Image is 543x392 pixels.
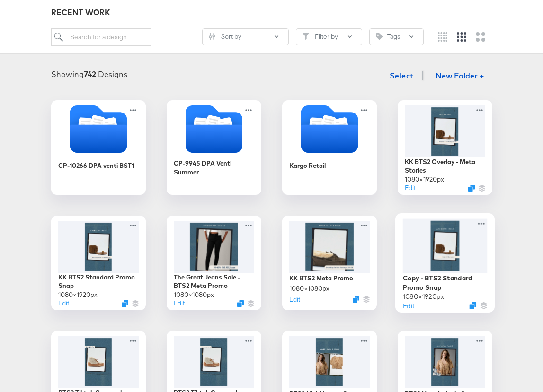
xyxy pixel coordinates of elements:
[469,302,476,309] svg: Duplicate
[289,161,326,170] div: Kargo Retail
[122,300,128,307] svg: Duplicate
[174,290,214,299] div: 1080 × 1080 px
[402,273,487,292] div: Copy - BTS2 Standard Promo Snap
[405,183,416,192] button: Edit
[167,216,261,310] div: The Great Jeans Sale - BTS2 Meta Promo1080×1080pxEditDuplicate
[405,175,444,184] div: 1080 × 1920 px
[369,28,424,45] button: TagTags
[51,216,146,310] div: KK BTS2 Standard Promo Snap1080×1920pxEditDuplicate
[289,284,329,293] div: 1080 × 1080 px
[51,7,492,18] div: RECENT WORK
[289,274,353,283] div: KK BTS2 Meta Promo
[386,66,418,85] button: Select
[376,33,383,40] svg: Tag
[51,105,146,153] svg: Folder
[402,301,414,310] button: Edit
[174,273,254,290] div: The Great Jeans Sale - BTS2 Meta Promo
[282,216,377,310] div: KK BTS2 Meta Promo1080×1080pxEditDuplicate
[282,100,377,195] div: Kargo Retail
[398,100,492,195] div: KK BTS2 Overlay - Meta Stories1080×1920pxEditDuplicate
[353,296,359,303] svg: Duplicate
[174,299,185,308] button: Edit
[289,295,300,304] button: Edit
[51,100,146,195] div: CP-10266 DPA venti BST1
[405,157,485,175] div: KK BTS2 Overlay - Meta Stories
[296,28,362,45] button: FilterFilter by
[58,273,139,290] div: KK BTS2 Standard Promo Snap
[468,185,475,192] svg: Duplicate
[282,105,377,153] svg: Folder
[427,68,492,86] button: New Folder +
[58,290,98,299] div: 1080 × 1920 px
[395,213,495,313] div: Copy - BTS2 Standard Promo Snap1080×1920pxEditDuplicate
[390,69,414,82] span: Select
[402,292,444,301] div: 1080 × 1920 px
[438,32,447,42] svg: Small grid
[476,32,485,42] svg: Large grid
[51,69,127,80] div: Showing Designs
[202,28,289,45] button: SlidersSort by
[167,105,261,153] svg: Folder
[58,299,69,308] button: Edit
[457,32,466,42] svg: Medium grid
[303,33,309,40] svg: Filter
[84,70,96,79] strong: 742
[174,159,254,176] div: CP-9945 DPA Venti Summer
[51,28,151,46] input: Search for a design
[58,161,134,170] div: CP-10266 DPA venti BST1
[209,33,215,40] svg: Sliders
[167,100,261,195] div: CP-9945 DPA Venti Summer
[237,300,244,307] svg: Duplicate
